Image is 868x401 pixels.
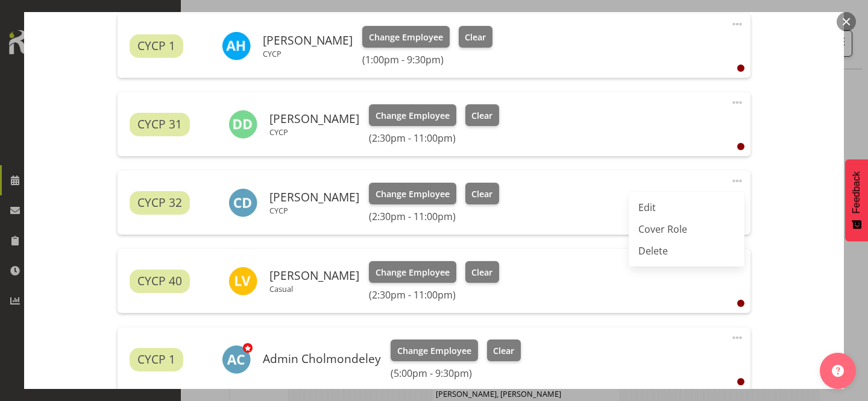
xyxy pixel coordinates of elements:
span: Change Employee [376,188,450,201]
button: Change Employee [362,26,450,48]
img: additional-cycp-required1509.jpg [222,345,251,374]
div: User is clocked out [737,378,744,385]
h6: [PERSON_NAME] [269,269,359,282]
button: Clear [487,339,521,361]
div: User is clocked out [737,65,744,72]
h6: (2:30pm - 11:00pm) [369,132,499,144]
p: Casual [269,284,359,294]
img: alexzarn-harmer11855.jpg [222,31,251,60]
div: User is clocked out [737,300,744,307]
p: CYCP [263,49,353,58]
button: Clear [465,261,500,283]
span: CYCP 31 [137,116,182,133]
span: CYCP 1 [137,351,175,368]
span: CYCP 40 [137,273,182,290]
h6: (1:00pm - 9:30pm) [362,54,492,66]
h6: [PERSON_NAME] [269,112,359,125]
span: Change Employee [376,266,450,279]
img: lynne-veal6958.jpg [228,267,257,295]
span: Feedback [851,171,862,213]
img: camille-davidson6038.jpg [228,188,257,217]
p: CYCP [269,206,359,215]
span: Clear [471,109,492,122]
button: Change Employee [369,261,456,283]
h6: (2:30pm - 11:00pm) [369,289,499,301]
button: Change Employee [369,183,456,204]
button: Change Employee [391,339,478,361]
h6: [PERSON_NAME] [263,34,353,47]
h6: Admin Cholmondeley [263,352,381,365]
h6: [PERSON_NAME] [269,191,359,204]
p: CYCP [269,127,359,137]
button: Change Employee [369,104,456,126]
a: Cover Role [629,218,744,240]
a: Edit [629,197,744,218]
a: Delete [629,240,744,262]
button: Feedback - Show survey [845,159,868,241]
span: CYCP 32 [137,194,182,212]
span: CYCP 1 [137,37,175,55]
span: Change Employee [397,344,471,358]
span: Clear [471,266,492,279]
button: Clear [459,26,493,48]
span: Clear [471,188,492,201]
h6: (2:30pm - 11:00pm) [369,210,499,223]
img: help-xxl-2.png [832,365,844,377]
div: User is clocked out [737,143,744,150]
span: Clear [493,344,514,358]
span: Change Employee [376,109,450,122]
button: Clear [465,104,500,126]
img: dejay-davison3684.jpg [228,110,257,139]
span: Clear [465,31,486,44]
span: Change Employee [369,31,443,44]
button: Clear [465,183,500,204]
h6: (5:00pm - 9:30pm) [391,367,521,379]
